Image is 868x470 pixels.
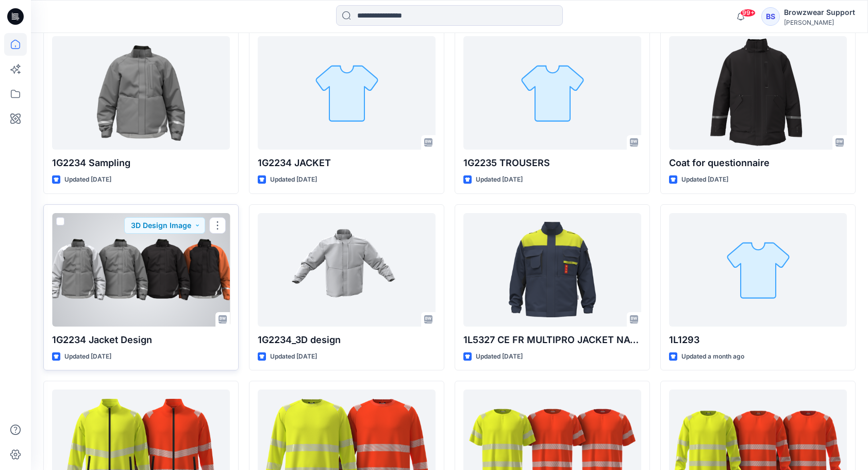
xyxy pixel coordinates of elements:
a: 1L5327 CE FR MULTIPRO JACKET NAVY [463,213,641,327]
a: 1G2234 JACKET [258,36,436,150]
a: Coat for questionnaire [669,36,847,150]
a: 1G2235 TROUSERS [463,36,641,150]
p: Updated [DATE] [64,174,111,185]
span: 99+ [740,9,756,17]
p: 1G2234_3D design [258,333,436,347]
a: 1G2234 Jacket Design [52,213,230,327]
p: Updated [DATE] [270,351,317,362]
p: Coat for questionnaire [669,156,847,170]
p: Updated [DATE] [64,351,111,362]
div: [PERSON_NAME] [784,19,855,26]
p: 1L1293 [669,333,847,347]
div: Browzwear Support [784,6,855,19]
p: 1G2234 JACKET [258,156,436,170]
p: Updated a month ago [681,351,744,362]
p: Updated [DATE] [270,174,317,185]
p: 1G2234 Jacket Design [52,333,230,347]
a: 1L1293 [669,213,847,327]
div: BS [761,7,780,26]
p: 1G2235 TROUSERS [463,156,641,170]
p: 1G2234 Sampling [52,156,230,170]
p: Updated [DATE] [476,174,523,185]
p: Updated [DATE] [476,351,523,362]
p: 1L5327 CE FR MULTIPRO JACKET NAVY [463,333,641,347]
a: 1G2234 Sampling [52,36,230,150]
a: 1G2234_3D design [258,213,436,327]
p: Updated [DATE] [681,174,728,185]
